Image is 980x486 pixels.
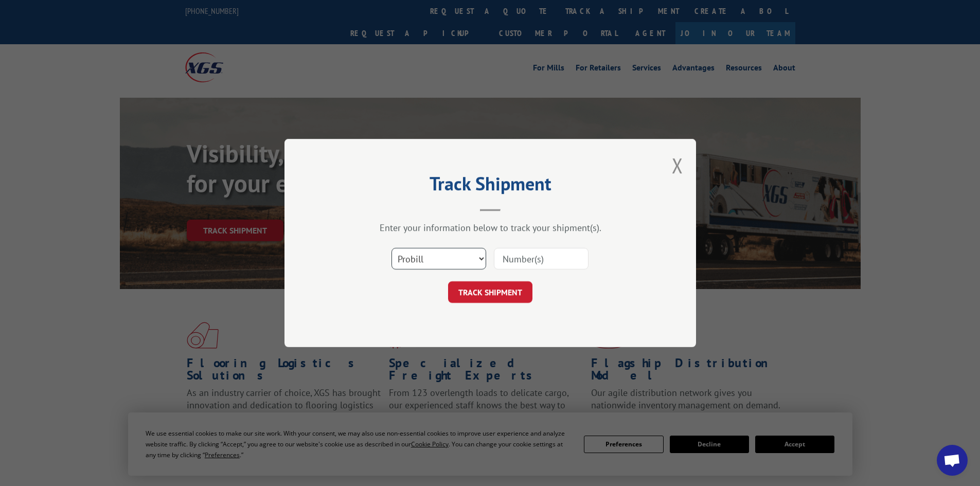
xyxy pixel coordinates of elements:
button: Close modal [672,152,683,179]
h2: Track Shipment [336,176,645,196]
a: Open chat [937,445,968,476]
button: TRACK SHIPMENT [448,281,532,303]
input: Number(s) [494,248,589,269]
div: Enter your information below to track your shipment(s). [336,222,645,233]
